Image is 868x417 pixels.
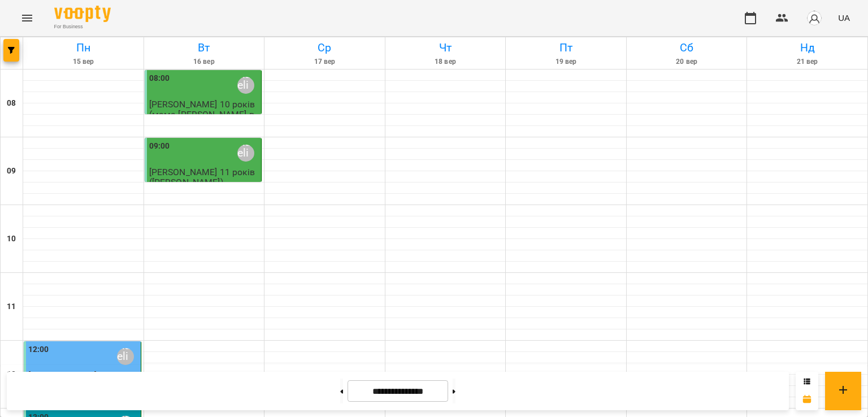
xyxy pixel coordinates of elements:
h6: Вт [146,39,263,57]
label: 08:00 [149,72,170,85]
h6: Ср [266,39,383,57]
div: Adelina [237,145,254,162]
div: Adelina [237,77,254,94]
h6: 19 вер [507,57,624,67]
h6: 17 вер [266,57,383,67]
span: [PERSON_NAME] 11 років ([PERSON_NAME]) [149,167,255,187]
h6: 10 [7,233,16,245]
h6: 21 вер [749,57,866,67]
span: For Business [54,23,111,31]
img: Voopty Logo [54,6,111,22]
button: UA [834,7,854,28]
h6: 11 [7,301,16,313]
h6: 20 вер [628,57,745,67]
h6: 09 [7,165,16,177]
h6: 15 вер [25,57,142,67]
h6: 16 вер [146,57,263,67]
div: Adelina [117,348,134,365]
span: [PERSON_NAME] 10 років (мама [PERSON_NAME] в тг) [149,99,255,129]
label: 09:00 [149,140,170,153]
h6: Пн [25,39,142,57]
button: Menu [14,5,41,32]
h6: 18 вер [387,57,504,67]
span: UA [838,12,850,24]
label: 12:00 [28,344,49,356]
h6: Нд [749,39,866,57]
h6: 08 [7,97,16,110]
img: avatar_s.png [806,10,822,26]
h6: Чт [387,39,504,57]
h6: Пт [507,39,624,57]
h6: Сб [628,39,745,57]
